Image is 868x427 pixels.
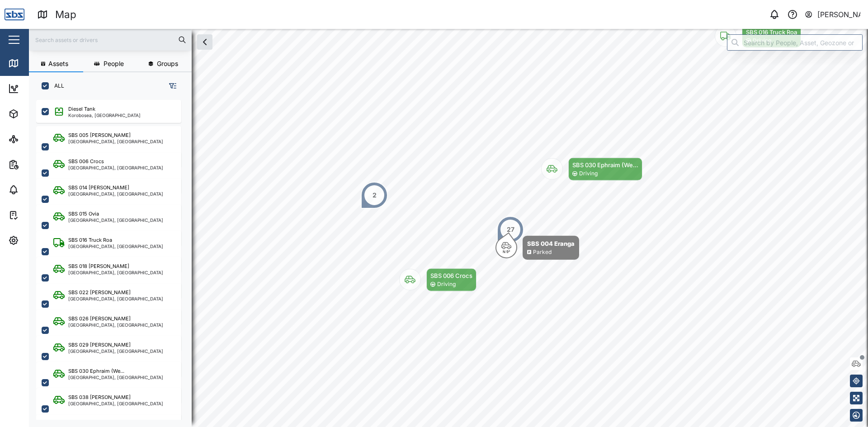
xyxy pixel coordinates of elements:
[68,244,163,249] div: [GEOGRAPHIC_DATA], [GEOGRAPHIC_DATA]
[68,236,112,244] div: SBS 016 Truck Roa
[34,33,186,47] input: Search assets or drivers
[399,268,476,291] div: Map marker
[572,160,638,169] div: SBS 030 Ephraim (We...
[579,169,598,178] div: Driving
[804,8,861,21] button: [PERSON_NAME]
[24,235,56,245] div: Settings
[68,349,163,353] div: [GEOGRAPHIC_DATA], [GEOGRAPHIC_DATA]
[727,34,863,51] input: Search by People, Asset, Geozone or Place
[68,184,129,192] div: SBS 014 [PERSON_NAME]
[68,270,163,275] div: [GEOGRAPHIC_DATA], [GEOGRAPHIC_DATA]
[497,216,524,243] div: Map marker
[437,280,456,289] div: Driving
[24,58,44,68] div: Map
[68,323,163,327] div: [GEOGRAPHIC_DATA], [GEOGRAPHIC_DATA]
[55,7,76,23] div: Map
[24,210,48,220] div: Tasks
[24,84,64,94] div: Dashboard
[68,139,163,144] div: [GEOGRAPHIC_DATA], [GEOGRAPHIC_DATA]
[373,190,377,200] div: 2
[503,250,510,253] div: N 9°
[48,61,68,67] span: Assets
[5,5,24,24] img: Main Logo
[495,236,579,260] div: Map marker
[715,25,801,48] div: Map marker
[68,113,141,117] div: Korobosea, [GEOGRAPHIC_DATA]
[68,218,163,222] div: [GEOGRAPHIC_DATA], [GEOGRAPHIC_DATA]
[68,367,124,375] div: SBS 030 Ephraim (We...
[68,105,95,113] div: Diesel Tank
[24,160,54,169] div: Reports
[430,271,472,280] div: SBS 006 Crocs
[68,131,131,139] div: SBS 005 [PERSON_NAME]
[361,182,388,209] div: Map marker
[527,239,575,248] div: SBS 004 Eranga
[24,185,52,195] div: Alarms
[68,192,163,196] div: [GEOGRAPHIC_DATA], [GEOGRAPHIC_DATA]
[49,82,64,89] label: ALL
[29,29,868,427] canvas: Map
[533,248,552,257] div: Parked
[68,158,104,165] div: SBS 006 Crocs
[68,315,131,323] div: SBS 026 [PERSON_NAME]
[68,210,99,218] div: SBS 015 Ovia
[541,158,642,181] div: Map marker
[24,134,45,144] div: Sites
[68,394,131,401] div: SBS 038 [PERSON_NAME]
[507,225,514,235] div: 27
[746,28,797,37] div: SBS 016 Truck Roa
[157,61,178,67] span: Groups
[68,289,131,296] div: SBS 022 [PERSON_NAME]
[68,341,131,349] div: SBS 029 [PERSON_NAME]
[36,97,191,420] div: grid
[817,9,861,20] div: [PERSON_NAME]
[68,296,163,301] div: [GEOGRAPHIC_DATA], [GEOGRAPHIC_DATA]
[68,263,129,270] div: SBS 018 [PERSON_NAME]
[24,109,52,119] div: Assets
[68,165,163,170] div: [GEOGRAPHIC_DATA], [GEOGRAPHIC_DATA]
[68,401,163,406] div: [GEOGRAPHIC_DATA], [GEOGRAPHIC_DATA]
[68,375,163,380] div: [GEOGRAPHIC_DATA], [GEOGRAPHIC_DATA]
[104,61,124,67] span: People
